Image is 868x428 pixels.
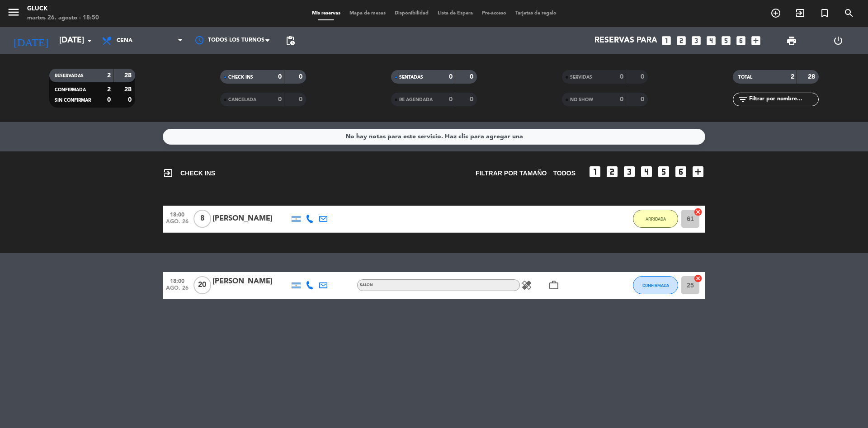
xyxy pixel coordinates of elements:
i: looks_6 [674,165,688,179]
i: turned_in_not [819,8,830,19]
input: Filtrar por nombre... [748,94,818,104]
div: [PERSON_NAME] [212,213,289,225]
i: looks_4 [705,35,717,47]
i: add_box [750,35,762,47]
strong: 0 [470,74,475,80]
i: power_settings_new [833,35,844,46]
i: exit_to_app [163,168,174,179]
i: add_circle_outline [770,8,781,19]
span: SENTADAS [399,75,423,80]
span: Cena [117,38,132,44]
i: looks_two [605,165,619,179]
span: CHECK INS [163,168,215,179]
span: TOTAL [738,75,752,80]
span: Filtrar por tamaño [476,168,547,179]
span: print [786,35,797,46]
strong: 0 [449,96,453,103]
i: looks_5 [656,165,671,179]
div: GLUCK [27,5,99,14]
span: Tarjetas de regalo [511,11,561,16]
span: 8 [193,210,211,228]
i: work_outline [548,280,559,291]
button: menu [7,5,20,22]
span: Pre-acceso [477,11,511,16]
span: CANCELADA [228,98,256,102]
strong: 0 [278,74,282,80]
strong: 0 [299,74,304,80]
span: SALON [360,283,373,287]
strong: 0 [620,74,623,80]
i: [DATE] [7,31,55,51]
i: looks_4 [639,165,654,179]
span: SERVIDAS [570,75,592,80]
i: looks_3 [690,35,702,47]
i: looks_3 [622,165,637,179]
strong: 0 [470,96,475,103]
strong: 0 [299,96,304,103]
button: ARRIBADA [633,210,678,228]
span: CHECK INS [228,75,253,80]
i: healing [521,280,532,291]
span: Mis reservas [307,11,345,16]
i: looks_5 [720,35,732,47]
span: ago. 26 [166,219,189,229]
span: CONFIRMADA [642,283,669,288]
i: add_box [691,165,705,179]
span: ago. 26 [166,285,189,296]
span: 20 [193,276,211,294]
i: cancel [693,207,703,216]
strong: 28 [124,72,133,79]
div: [PERSON_NAME] [212,276,289,287]
div: LOG OUT [815,27,861,54]
span: CONFIRMADA [55,88,86,92]
i: search [844,8,854,19]
span: pending_actions [285,35,296,46]
span: 18:00 [166,209,189,219]
strong: 0 [107,97,111,103]
button: CONFIRMADA [633,276,678,294]
span: SIN CONFIRMAR [55,98,91,103]
span: ARRIBADA [646,216,666,221]
strong: 0 [641,96,646,103]
i: looks_6 [735,35,747,47]
span: NO SHOW [570,98,593,102]
span: RE AGENDADA [399,98,433,102]
strong: 0 [449,74,453,80]
i: looks_one [588,165,602,179]
strong: 0 [128,97,133,103]
strong: 2 [791,74,794,80]
div: martes 26. agosto - 18:50 [27,14,99,23]
strong: 28 [124,86,133,93]
span: Reservas para [594,36,657,45]
i: menu [7,5,20,19]
div: No hay notas para este servicio. Haz clic para agregar una [345,132,523,142]
strong: 0 [278,96,282,103]
strong: 2 [107,86,111,93]
span: RESERVADAS [55,74,84,78]
strong: 2 [107,72,111,79]
i: looks_two [675,35,687,47]
i: filter_list [737,94,748,105]
strong: 28 [808,74,817,80]
span: Mapa de mesas [345,11,390,16]
strong: 0 [620,96,623,103]
span: Disponibilidad [390,11,433,16]
i: arrow_drop_down [84,35,95,46]
i: looks_one [660,35,672,47]
strong: 0 [641,74,646,80]
span: TODOS [553,168,576,179]
i: cancel [693,274,703,283]
span: Lista de Espera [433,11,477,16]
span: 18:00 [166,275,189,286]
i: exit_to_app [795,8,806,19]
